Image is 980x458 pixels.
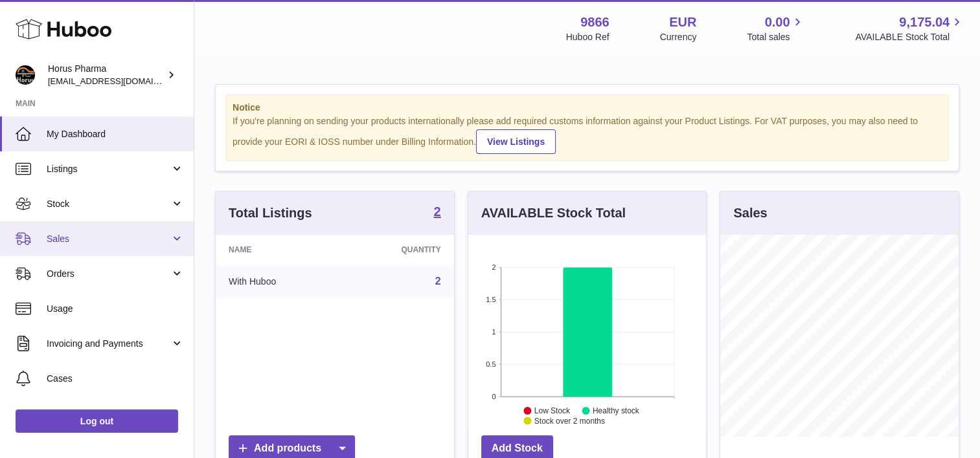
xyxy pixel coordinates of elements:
div: Huboo Ref [566,31,610,43]
text: 1.5 [486,296,496,303]
span: Orders [47,268,170,280]
strong: Notice [233,102,942,114]
img: internalAdmin-9866@internal.huboo.com [16,65,35,85]
span: Total sales [747,31,804,43]
span: Invoicing and Payments [47,338,170,350]
span: Usage [47,303,184,315]
a: View Listings [476,129,556,154]
a: 2 [435,276,441,287]
strong: 9866 [580,14,610,31]
text: Low Stock [534,406,571,415]
a: 2 [434,205,441,221]
span: AVAILABLE Stock Total [855,31,964,43]
th: Name [216,235,341,265]
span: Cases [47,373,184,385]
text: 1 [492,328,496,336]
div: Currency [660,31,697,43]
th: Quantity [341,235,454,265]
span: 9,175.04 [899,14,950,31]
span: 0.00 [765,14,790,31]
strong: EUR [669,14,696,31]
text: 2 [492,263,496,271]
h3: AVAILABLE Stock Total [481,204,626,222]
text: 0 [492,393,496,400]
strong: 2 [434,205,441,218]
span: Listings [47,163,170,175]
a: Log out [16,409,178,433]
text: Healthy stock [593,406,640,415]
div: Horus Pharma [48,63,165,87]
text: 0.5 [486,360,496,368]
span: My Dashboard [47,128,184,140]
text: Stock over 2 months [534,417,605,426]
h3: Total Listings [229,204,312,222]
span: [EMAIL_ADDRESS][DOMAIN_NAME] [48,76,190,86]
a: 0.00 Total sales [747,14,804,43]
div: If you're planning on sending your products internationally please add required customs informati... [233,115,942,154]
span: Sales [47,233,170,245]
a: 9,175.04 AVAILABLE Stock Total [855,14,964,43]
span: Stock [47,198,170,210]
td: With Huboo [216,265,341,298]
h3: Sales [733,204,767,222]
